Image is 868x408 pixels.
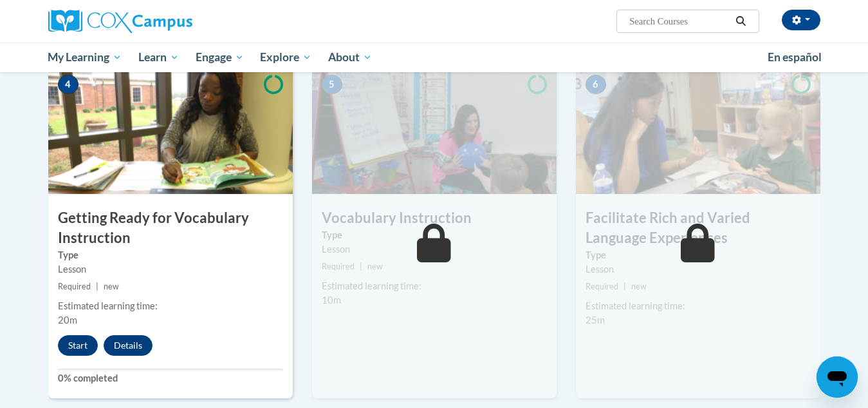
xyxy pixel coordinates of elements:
[367,262,383,271] span: new
[58,371,283,385] label: 0% completed
[586,282,618,291] span: Required
[58,315,77,325] span: 20m
[104,282,119,291] span: new
[623,282,626,291] span: |
[58,299,283,313] div: Estimated learning time:
[322,262,355,271] span: Required
[58,75,78,94] span: 4
[322,295,341,306] span: 10m
[40,43,131,72] a: My Learning
[58,282,91,291] span: Required
[130,43,187,72] a: Learn
[360,262,362,271] span: |
[586,299,811,313] div: Estimated learning time:
[322,242,547,257] div: Lesson
[104,335,152,356] button: Details
[731,14,750,29] button: Search
[29,43,840,72] div: Main menu
[312,65,557,194] img: Course Image
[196,50,244,65] span: Engage
[48,10,192,33] img: Cox Campus
[328,50,372,65] span: About
[586,248,811,262] label: Type
[586,315,605,325] span: 25m
[58,335,98,356] button: Start
[322,228,547,242] label: Type
[48,50,122,65] span: My Learning
[759,44,830,71] a: En español
[628,14,731,29] input: Search Courses
[322,279,547,293] div: Estimated learning time:
[96,282,98,291] span: |
[58,248,283,262] label: Type
[782,10,820,30] button: Account Settings
[322,75,342,94] span: 5
[260,50,311,65] span: Explore
[817,356,858,398] iframe: Button to launch messaging window
[586,262,811,277] div: Lesson
[48,10,293,33] a: Cox Campus
[138,50,179,65] span: Learn
[58,262,283,277] div: Lesson
[252,43,320,72] a: Explore
[586,75,606,94] span: 6
[187,43,252,72] a: Engage
[48,208,293,248] h3: Getting Ready for Vocabulary Instruction
[48,65,293,194] img: Course Image
[631,282,647,291] span: new
[576,65,820,194] img: Course Image
[320,43,380,72] a: About
[576,208,820,248] h3: Facilitate Rich and Varied Language Experiences
[312,208,557,228] h3: Vocabulary Instruction
[768,50,822,64] span: En español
